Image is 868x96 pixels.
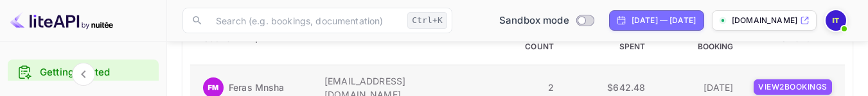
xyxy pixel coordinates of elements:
[499,13,569,28] span: Sandbox mode
[10,10,113,31] img: LiteAPI logo
[754,79,832,95] p: View 2 booking s
[826,10,846,31] img: IMKAN TOURS
[574,81,645,94] p: $642.48
[40,65,152,80] a: Getting started
[72,63,95,86] button: Collapse navigation
[208,8,402,33] input: Search (e.g. bookings, documentation)
[8,60,159,86] div: Getting started
[229,81,285,94] p: Feras Mnsha
[494,13,599,28] div: Switch to Production mode
[666,81,733,94] p: [DATE]
[632,15,696,26] div: [DATE] — [DATE]
[476,81,554,94] p: 2
[732,15,797,26] p: [DOMAIN_NAME]
[407,12,447,29] div: Ctrl+K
